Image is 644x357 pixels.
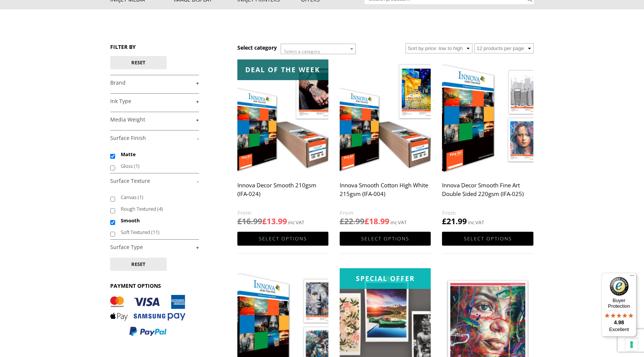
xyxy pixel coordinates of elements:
[237,216,262,226] bdi: 16.99
[110,130,199,145] h4: Surface Finish
[340,216,365,226] bdi: 22.99
[110,116,199,123] a: +
[110,98,199,105] a: +
[110,56,167,69] button: Reset
[110,239,199,254] h4: Surface Type
[237,232,328,246] a: Select options for “Innova Decor Smooth 210gsm (IFA-024)”
[442,178,533,208] h2: Innova Decor Smooth Fine Art Double Sided 220gsm (IFA-025)
[138,194,143,201] span: (1)
[284,48,320,55] span: Select a category
[365,216,389,226] bdi: 18.99
[365,216,369,226] span: £
[110,112,199,127] h4: Media Weight
[237,59,328,227] a: Deal of the week Innova Decor Smooth 210gsm (IFA-024) £16.99£13.99
[157,205,163,212] span: (4)
[110,173,199,188] h4: Surface Texture
[110,178,199,185] a: -
[340,59,431,173] img: Innova Smooth Cotton High White 215gsm (IFA-004)
[110,75,199,90] h4: Brand
[110,135,199,142] a: -
[406,43,472,53] select: Shop order
[121,215,192,226] label: Smooth
[340,178,431,208] h2: Innova Smooth Cotton High White 215gsm (IFA-004)
[262,216,287,226] bdi: 13.99
[601,298,636,309] p: Buyer Protection
[340,216,344,226] span: £
[442,216,467,226] bdi: 21.99
[442,59,533,227] a: Innova Decor Smooth Fine Art Double Sided 220gsm (IFA-025) £21.99
[110,282,199,289] h3: PAYMENT OPTIONS
[627,273,636,282] button: Menu
[110,244,199,251] a: +
[237,59,328,80] div: Deal of the week
[614,319,624,325] span: 4.98
[110,258,167,271] button: Reset
[340,268,431,289] div: Special Offer
[601,327,636,333] p: Excellent
[237,44,277,51] h3: Select category
[151,229,159,235] span: (11)
[442,216,447,226] span: £
[340,232,431,246] a: Select options for “Innova Smooth Cotton High White 215gsm (IFA-004)”
[442,232,533,246] a: Select options for “Innova Decor Smooth Fine Art Double Sided 220gsm (IFA-025)”
[121,149,192,160] label: Matte
[340,59,431,227] a: Innova Smooth Cotton High White 215gsm (IFA-004) £22.99£18.99
[237,59,328,173] img: Innova Decor Smooth 210gsm (IFA-024)
[237,178,328,208] h2: Innova Decor Smooth 210gsm (IFA-024)
[610,277,629,296] img: Trusted Shops Trustmark
[601,273,636,337] button: Trusted Shops TrustmarkBuyer Protection4.98Excellent
[237,216,242,226] span: £
[121,226,192,238] label: Soft Textured
[442,59,533,173] img: Innova Decor Smooth Fine Art Double Sided 220gsm (IFA-025)
[262,216,267,226] span: £
[121,203,192,215] label: Rough Textured
[110,43,199,50] h3: FILTER BY
[121,191,192,203] label: Canvas
[134,163,140,169] span: (1)
[625,338,638,351] button: Your consent preferences for tracking technologies
[110,79,199,87] a: +
[110,295,185,337] img: PAYMENT OPTIONS
[121,160,192,172] label: Gloss
[110,93,199,108] h4: Ink Type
